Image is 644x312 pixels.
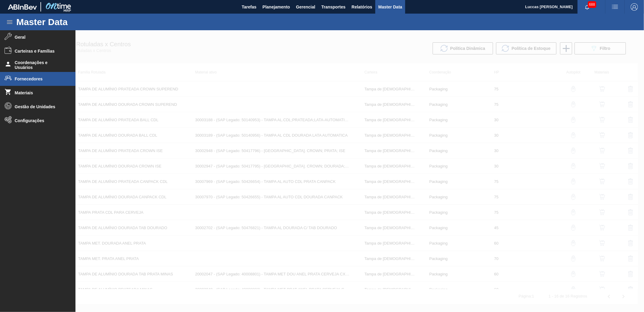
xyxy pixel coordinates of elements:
[15,90,65,95] span: Materiais
[578,3,597,11] button: Notificações
[321,3,345,11] span: Transportes
[351,3,372,11] span: Relatórios
[242,3,257,11] span: Tarefas
[15,49,65,54] span: Carteiras e Famílias
[262,3,290,11] span: Planejamento
[15,35,65,40] span: Geral
[15,104,65,109] span: Gestão de Unidades
[16,18,123,25] h1: Master Data
[611,3,619,11] img: userActions
[15,118,65,123] span: Configurações
[378,3,402,11] span: Master Data
[296,3,316,11] span: Gerencial
[588,1,596,8] span: 688
[631,3,638,11] img: Logout
[8,4,37,10] img: TNhmsLtSVTkK8tSr43FrP2fwEKptu5GPRR3wAAAABJRU5ErkJggg==
[15,60,65,70] span: Coordenações e Usuários
[15,76,65,81] span: Fornecedores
